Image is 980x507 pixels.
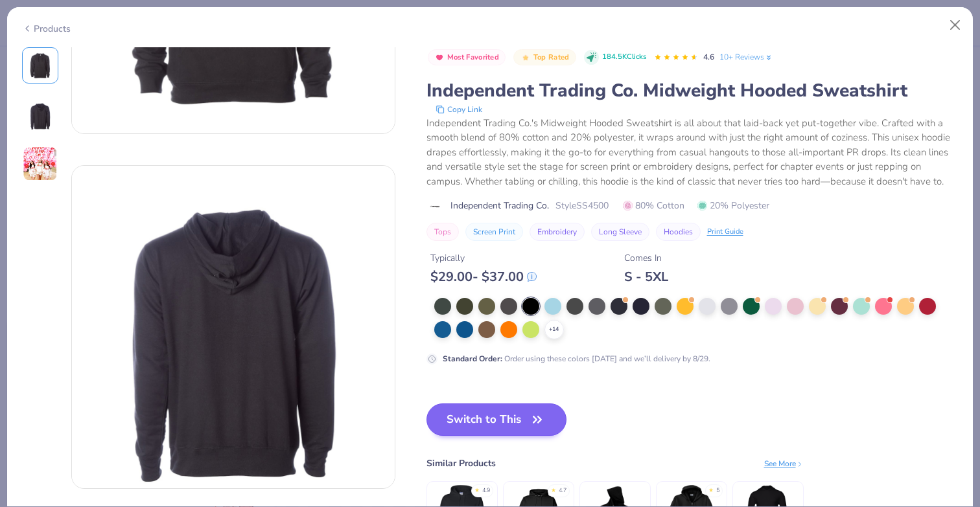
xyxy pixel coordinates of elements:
[426,403,567,436] button: Switch to This
[513,49,576,66] button: Badge Button
[943,13,968,38] button: Close
[443,354,502,364] strong: Standard Order :
[549,325,559,334] span: + 14
[764,458,804,469] div: See More
[719,51,773,63] a: 10+ Reviews
[624,269,668,285] div: S - 5XL
[447,54,499,61] span: Most Favorited
[25,50,56,81] img: Front
[591,223,649,241] button: Long Sleeve
[623,199,684,212] span: 80% Cotton
[432,103,486,116] button: copy to clipboard
[716,486,719,495] div: 5
[434,52,445,63] img: Most Favorited sort
[474,486,480,491] div: ★
[428,49,506,66] button: Badge Button
[426,456,496,470] div: Similar Products
[533,54,570,61] span: Top Rated
[430,251,537,265] div: Typically
[465,223,523,241] button: Screen Print
[426,201,444,212] img: brand logo
[426,116,959,189] div: Independent Trading Co.'s Midweight Hooded Sweatshirt is all about that laid-back yet put-togethe...
[443,353,710,365] div: Order using these colors [DATE] and we’ll delivery by 8/29.
[656,223,701,241] button: Hoodies
[697,199,769,212] span: 20% Polyester
[703,52,714,62] span: 4.6
[72,166,395,488] img: Back
[530,223,585,241] button: Embroidery
[559,486,566,495] div: 4.7
[426,78,959,103] div: Independent Trading Co. Midweight Hooded Sweatshirt
[482,486,490,495] div: 4.9
[602,52,646,63] span: 184.5K Clicks
[708,486,714,491] div: ★
[555,199,609,212] span: Style SS4500
[707,227,743,238] div: Print Guide
[450,199,549,212] span: Independent Trading Co.
[426,223,459,241] button: Tops
[624,251,668,265] div: Comes In
[430,269,537,285] div: $ 29.00 - $ 37.00
[551,486,556,491] div: ★
[25,99,56,130] img: Back
[654,47,698,68] div: 4.6 Stars
[520,52,531,63] img: Top Rated sort
[22,22,71,36] div: Products
[23,146,58,181] img: User generated content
